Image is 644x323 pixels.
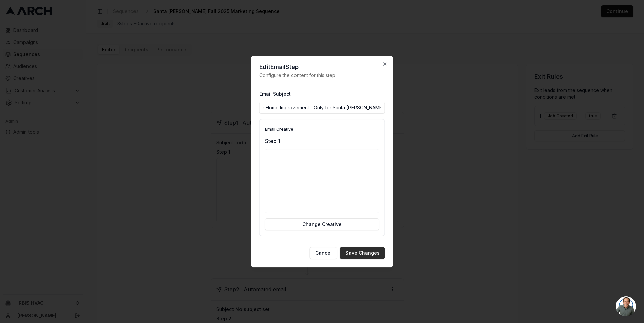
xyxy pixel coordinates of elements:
[259,102,385,114] input: Enter email subject line
[259,64,385,70] h2: Edit Email Step
[265,137,379,145] p: Step 1
[259,91,291,97] label: Email Subject
[265,218,379,230] button: Change Creative
[340,247,385,259] button: Save Changes
[259,72,385,79] p: Configure the content for this step
[310,247,337,259] button: Cancel
[265,127,293,132] label: Email Creative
